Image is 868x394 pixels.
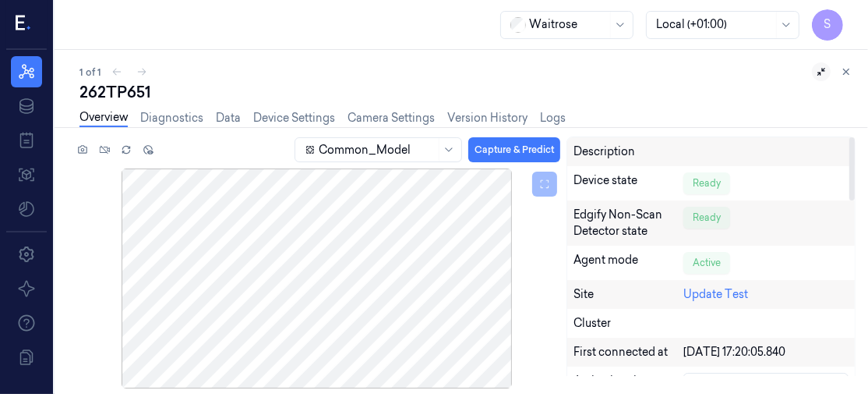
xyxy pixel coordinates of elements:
[683,344,849,360] div: [DATE] 17:20:05.840
[468,137,560,162] button: Capture & Predict
[683,252,730,274] div: Active
[683,287,748,301] a: Update Test
[79,66,101,79] span: 1 of 1
[140,110,203,126] a: Diagnostics
[79,81,856,103] div: 262TP651
[573,286,683,303] div: Site
[540,110,566,126] a: Logs
[79,109,128,127] a: Overview
[348,110,435,126] a: Camera Settings
[573,144,683,160] div: Description
[573,207,683,240] div: Edgify Non-Scan Detector state
[573,252,683,274] div: Agent mode
[447,110,528,126] a: Version History
[253,110,335,126] a: Device Settings
[216,110,241,126] a: Data
[573,315,849,332] div: Cluster
[573,344,683,360] div: First connected at
[683,207,730,229] div: Ready
[812,9,843,41] button: S
[573,172,683,194] div: Device state
[683,172,730,194] div: Ready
